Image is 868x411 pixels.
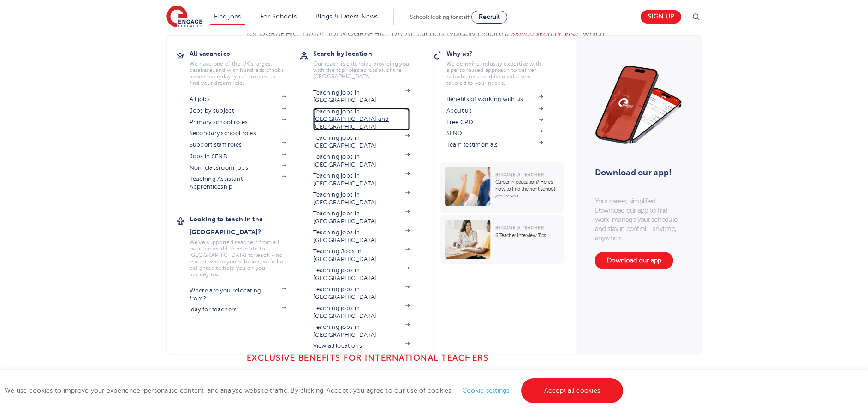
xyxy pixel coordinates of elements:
a: Secondary school roles [190,130,286,137]
a: All jobs [190,95,286,103]
span: Recruit [479,13,500,20]
a: Teaching jobs in [GEOGRAPHIC_DATA] [313,323,410,339]
a: Benefits of working with us [446,95,543,103]
img: Engage Education [166,6,202,29]
h3: Download our app! [595,162,678,183]
span: Schools looking for staff [410,14,470,20]
p: Career in education? Here’s how to find the right school job for you [495,179,559,199]
a: View all locations [313,342,410,350]
a: SEND [446,130,543,137]
a: Teaching jobs in [GEOGRAPHIC_DATA] [313,153,410,168]
h3: Search by location [313,47,424,60]
a: Non-classroom jobs [190,164,286,172]
a: Teaching jobs in [GEOGRAPHIC_DATA] and [GEOGRAPHIC_DATA] [313,108,410,131]
a: Search by locationOur reach is extensive providing you with the top roles across all of the [GEOG... [313,47,424,80]
a: All vacanciesWe have one of the UK's largest database. and with hundreds of jobs added everyday. ... [190,47,300,86]
a: Free CPD [446,119,543,126]
p: We combine industry expertise with a personalised approach to deliver reliable, results-driven so... [446,60,543,86]
a: Become a TeacherCareer in education? Here’s how to find the right school job for you [440,162,566,213]
a: Why us?We combine industry expertise with a personalised approach to deliver reliable, results-dr... [446,47,557,86]
a: Primary school roles [190,119,286,126]
h3: All vacancies [190,47,300,60]
a: Teaching jobs in [GEOGRAPHIC_DATA] [313,229,410,244]
a: iday for teachers [190,306,286,313]
a: Teaching jobs in [GEOGRAPHIC_DATA] [313,286,410,301]
a: Teaching Jobs in [GEOGRAPHIC_DATA] [313,248,410,263]
a: Accept all cookies [521,378,624,403]
h3: Looking to teach in the [GEOGRAPHIC_DATA]? [190,213,300,238]
a: Jobs in SEND [190,153,286,160]
b: Exclusive Benefits for International Teachers [247,353,489,363]
a: Teaching jobs in [GEOGRAPHIC_DATA] [313,89,410,104]
a: Looking to teach in the [GEOGRAPHIC_DATA]?We've supported teachers from all over the world to rel... [190,213,300,278]
a: Sign up [641,10,681,24]
a: Teaching jobs in [GEOGRAPHIC_DATA] [313,210,410,225]
a: For Schools [260,13,297,20]
p: Your career, simplified. Download our app to find work, manage your schedule, and stay in control... [595,197,683,243]
a: Recruit [471,11,507,24]
a: Teaching jobs in [GEOGRAPHIC_DATA] [313,267,410,282]
h3: Why us? [446,47,557,60]
span: We use cookies to improve your experience, personalise content, and analyse website traffic. By c... [5,387,625,394]
span: Become a Teacher [495,225,544,230]
a: Find jobs [214,13,241,20]
a: Download our app [595,252,673,269]
a: Jobs by subject [190,107,286,114]
a: Support staff roles [190,141,286,149]
a: Team testimonials [446,141,543,149]
p: Our reach is extensive providing you with the top roles across all of the [GEOGRAPHIC_DATA] [313,60,410,80]
a: Blogs & Latest News [315,13,378,20]
a: Where are you relocating from? [190,287,286,302]
p: 6 Teacher Interview Tips [495,232,559,239]
a: Teaching jobs in [GEOGRAPHIC_DATA] [313,304,410,320]
a: Teaching jobs in [GEOGRAPHIC_DATA] [313,191,410,206]
a: Cookie settings [462,387,510,394]
span: Become a Teacher [495,172,544,177]
a: Teaching jobs in [GEOGRAPHIC_DATA] [313,172,410,187]
a: Teaching Assistant Apprenticeship [190,175,286,191]
a: Become a Teacher6 Teacher Interview Tips [440,215,566,264]
p: We've supported teachers from all over the world to relocate to [GEOGRAPHIC_DATA] to teach - no m... [190,239,286,278]
p: We have one of the UK's largest database. and with hundreds of jobs added everyday. you'll be sur... [190,60,286,86]
a: About us [446,107,543,114]
a: Teaching jobs in [GEOGRAPHIC_DATA] [313,134,410,149]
